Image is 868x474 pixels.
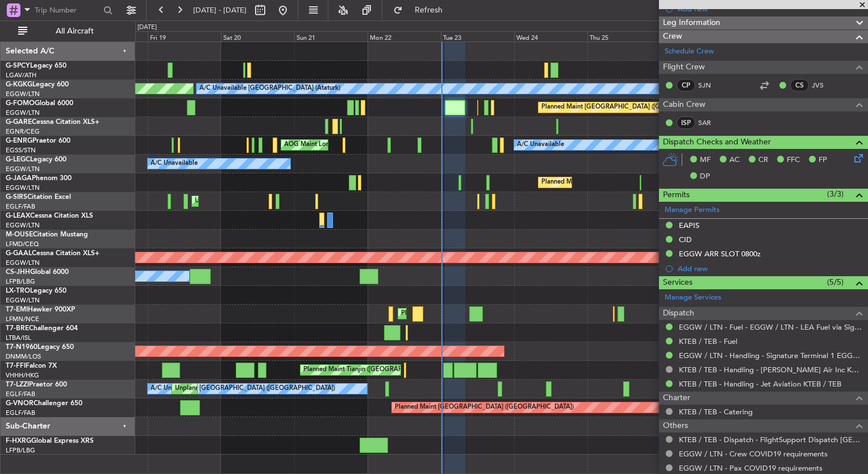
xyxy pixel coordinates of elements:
span: Permits [663,189,690,202]
a: Manage Services [665,292,721,303]
div: Add new [678,264,862,273]
span: (5/5) [827,276,844,288]
a: EGGW/LTN [6,296,40,305]
a: EGGW/LTN [6,109,40,117]
a: G-SIRSCitation Excel [6,194,71,201]
span: (3/3) [827,188,844,200]
a: LFPB/LBG [6,277,35,286]
a: KTEB / TEB - Handling - [PERSON_NAME] Air Inc KRFD / RFD [679,365,862,375]
a: G-JAGAPhenom 300 [6,175,72,182]
div: Unplanned Maint [GEOGRAPHIC_DATA] ([GEOGRAPHIC_DATA]) [175,380,362,397]
a: T7-BREChallenger 604 [6,325,78,332]
a: EGGW / LTN - Handling - Signature Terminal 1 EGGW / LTN [679,351,862,360]
a: EGGW / LTN - Pax COVID19 requirements [679,463,823,473]
a: EGGW/LTN [6,221,40,230]
a: T7-LZZIPraetor 600 [6,381,67,388]
span: F-HXRG [6,438,31,444]
div: ISP [677,117,695,129]
span: G-LEGC [6,156,30,163]
span: Dispatch Checks and Weather [663,136,771,149]
a: KTEB / TEB - Handling - Jet Aviation KTEB / TEB [679,379,841,389]
span: G-JAGA [6,175,32,182]
a: G-LEAXCessna Citation XLS [6,213,93,219]
a: EGGW/LTN [6,90,40,98]
div: Unplanned Maint [GEOGRAPHIC_DATA] ([GEOGRAPHIC_DATA]) [195,193,382,210]
span: T7-FFI [6,363,26,369]
div: AOG Maint London ([GEOGRAPHIC_DATA]) [284,136,411,153]
span: LX-TRO [6,288,30,294]
span: Leg Information [663,16,720,30]
div: A/C Unavailable [GEOGRAPHIC_DATA] (Ataturk) [199,80,340,97]
a: G-GARECessna Citation XLS+ [6,119,99,126]
a: EGLF/FAB [6,202,35,211]
a: EGGW/LTN [6,259,40,267]
a: EGGW/LTN [6,165,40,173]
a: EGSS/STN [6,146,36,155]
span: Services [663,276,692,289]
a: LFPB/LBG [6,446,35,455]
span: FP [819,155,827,166]
span: G-KGKG [6,81,32,88]
a: CS-JHHGlobal 6000 [6,269,69,276]
div: Sat 20 [221,31,294,41]
div: CID [679,235,692,244]
a: JVS [812,80,837,90]
span: G-FOMO [6,100,35,107]
a: T7-FFIFalcon 7X [6,363,57,369]
a: LFMD/CEQ [6,240,39,248]
span: MF [700,155,711,166]
div: Mon 22 [368,31,441,41]
div: Wed 24 [514,31,587,41]
span: T7-N1960 [6,344,37,351]
div: A/C Unavailable [GEOGRAPHIC_DATA] ([GEOGRAPHIC_DATA]) [151,380,335,397]
span: DP [700,171,710,182]
a: G-GAALCessna Citation XLS+ [6,250,99,257]
a: T7-N1960Legacy 650 [6,344,74,351]
a: VHHH/HKG [6,371,39,380]
span: G-GAAL [6,250,32,257]
a: Manage Permits [665,205,720,216]
a: EGGW / LTN - Crew COVID19 requirements [679,449,828,459]
div: Planned Maint [GEOGRAPHIC_DATA] ([GEOGRAPHIC_DATA]) [395,399,574,416]
div: [DATE] [137,23,157,32]
a: EGNR/CEG [6,127,40,136]
a: G-KGKGLegacy 600 [6,81,69,88]
a: EGGW / LTN - Fuel - EGGW / LTN - LEA Fuel via Signature in EGGW [679,322,862,332]
div: A/C Unavailable [517,136,564,153]
input: Trip Number [35,2,100,19]
a: LTBA/ISL [6,334,31,342]
span: [DATE] - [DATE] [193,5,247,15]
div: Planned Maint Tianjin ([GEOGRAPHIC_DATA]) [303,361,436,379]
div: Sun 21 [294,31,368,41]
span: T7-EMI [6,306,28,313]
a: G-FOMOGlobal 6000 [6,100,73,107]
a: KTEB / TEB - Catering [679,407,753,417]
a: G-SPCYLegacy 650 [6,63,66,69]
a: LFMN/NCE [6,315,39,323]
div: Thu 25 [587,31,661,41]
span: Charter [663,392,690,405]
div: A/C Unavailable [151,155,198,172]
div: CS [790,79,809,92]
a: SJN [698,80,724,90]
span: Refresh [405,6,453,14]
a: F-HXRGGlobal Express XRS [6,438,94,444]
a: G-VNORChallenger 650 [6,400,82,407]
span: CR [758,155,768,166]
a: DNMM/LOS [6,352,41,361]
span: Dispatch [663,307,694,320]
div: Fri 19 [148,31,221,41]
span: FFC [787,155,800,166]
span: G-VNOR [6,400,34,407]
a: M-OUSECitation Mustang [6,231,88,238]
div: Planned Maint [GEOGRAPHIC_DATA] [401,305,510,322]
span: G-SIRS [6,194,27,201]
span: G-SPCY [6,63,30,69]
span: T7-BRE [6,325,29,332]
span: Crew [663,30,682,43]
a: EGGW/LTN [6,184,40,192]
span: T7-LZZI [6,381,29,388]
span: All Aircraft [30,27,120,35]
a: EGLF/FAB [6,409,35,417]
span: G-GARE [6,119,32,126]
